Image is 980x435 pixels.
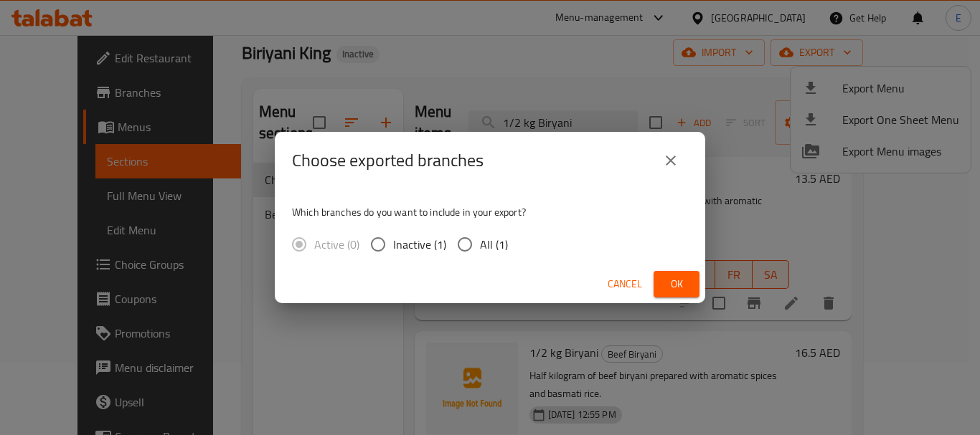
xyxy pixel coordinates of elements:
[608,275,642,293] span: Cancel
[665,275,688,293] span: Ok
[393,236,446,253] span: Inactive (1)
[292,205,688,219] p: Which branches do you want to include in your export?
[602,271,648,297] button: Cancel
[654,271,699,297] button: Ok
[654,143,688,178] button: close
[314,236,359,253] span: Active (0)
[480,236,508,253] span: All (1)
[292,149,484,172] h2: Choose exported branches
